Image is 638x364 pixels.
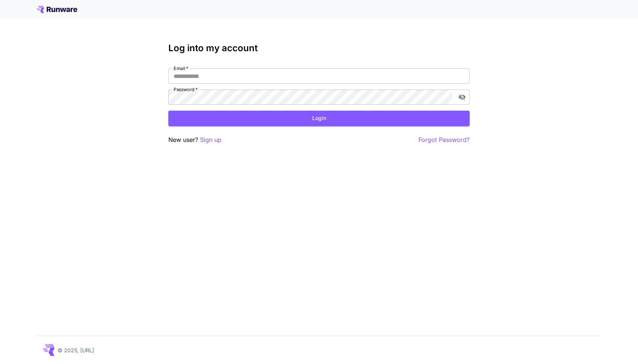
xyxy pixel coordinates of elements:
[174,86,198,93] label: Password
[455,90,469,104] button: toggle password visibility
[168,135,221,145] p: New user?
[168,43,470,53] h3: Log into my account
[174,65,188,72] label: Email
[200,135,221,145] button: Sign up
[418,135,470,145] button: Forgot Password?
[168,111,470,126] button: Login
[58,346,94,354] p: © 2025, [URL]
